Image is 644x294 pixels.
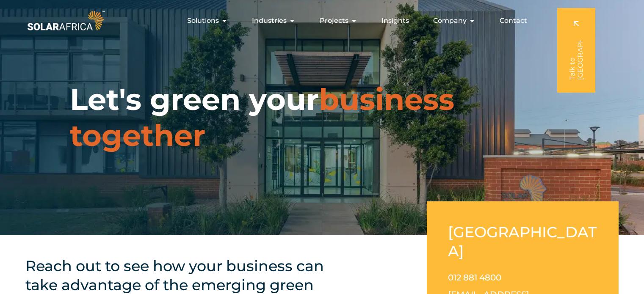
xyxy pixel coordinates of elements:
div: Menu Toggle [106,12,534,29]
span: Company [433,16,467,26]
span: business together [70,81,454,154]
a: Contact [500,16,527,26]
span: Industries [252,16,287,26]
span: Projects [320,16,348,26]
h1: Let's green your [70,82,574,154]
a: Insights [381,16,409,26]
nav: Menu [106,12,534,29]
h2: [GEOGRAPHIC_DATA] [448,223,597,261]
span: Solutions [187,16,219,26]
a: 012 881 4800 [448,272,501,283]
